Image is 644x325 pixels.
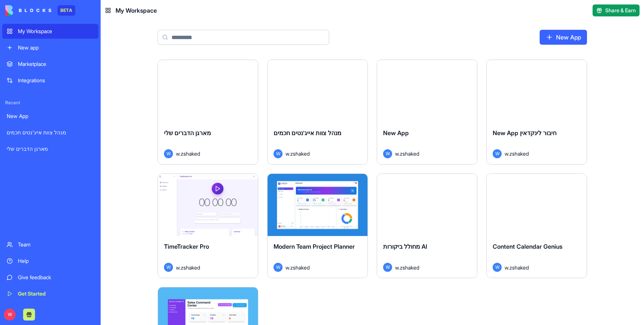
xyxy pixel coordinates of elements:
[2,254,98,268] a: Help
[164,149,173,158] span: W
[18,241,94,248] div: Team
[486,60,587,165] a: New App חיבור לינקדאיןWw.zshaked
[57,5,75,16] div: BETA
[2,100,98,106] span: Recent
[18,28,94,35] div: My Workspace
[274,243,355,250] span: Modern Team Project Planner
[18,44,94,51] div: New app
[164,129,211,137] span: מארגן הדברים שלי
[7,129,94,136] div: מנהל צוות אייג'נטים חכמים
[395,150,419,157] span: w.zshaked
[493,129,556,137] span: New App חיבור לינקדאין
[2,125,98,140] a: מנהל צוות אייג'נטים חכמים
[18,60,94,68] div: Marketplace
[5,5,75,16] a: BETA
[164,243,209,250] span: TimeTracker Pro
[2,73,98,88] a: Integrations
[18,77,94,84] div: Integrations
[486,173,587,278] a: Content Calendar GeniusWw.zshaked
[7,112,94,120] div: New App
[493,243,562,250] span: Content Calendar Genius
[493,263,502,272] span: W
[383,129,409,137] span: New App
[267,60,368,165] a: מנהל צוות אייג'נטים חכמיםWw.zshaked
[377,60,477,165] a: New AppWw.zshaked
[2,24,98,39] a: My Workspace
[18,274,94,281] div: Give feedback
[158,173,258,278] a: TimeTracker ProWw.zshaked
[274,149,282,158] span: W
[605,7,636,14] span: Share & Earn
[593,4,640,16] button: Share & Earn
[5,5,51,16] img: logo
[377,173,477,278] a: מחולל ביקורות AIWw.zshaked
[18,290,94,297] div: Get Started
[164,263,173,272] span: W
[18,257,94,265] div: Help
[158,60,258,165] a: מארגן הדברים שליWw.zshaked
[2,270,98,285] a: Give feedback
[2,286,98,301] a: Get Started
[2,57,98,71] a: Marketplace
[274,129,341,137] span: מנהל צוות אייג'נטים חכמים
[505,150,529,157] span: w.zshaked
[383,243,427,250] span: מחולל ביקורות AI
[176,264,200,271] span: w.zshaked
[2,40,98,55] a: New app
[7,145,94,153] div: מארגן הדברים שלי
[395,264,419,271] span: w.zshaked
[116,6,157,15] span: My Workspace
[383,149,392,158] span: W
[4,309,16,321] span: W
[285,264,310,271] span: w.zshaked
[2,237,98,252] a: Team
[176,150,200,157] span: w.zshaked
[493,149,502,158] span: W
[267,173,368,278] a: Modern Team Project PlannerWw.zshaked
[2,141,98,156] a: מארגן הדברים שלי
[540,30,587,45] a: New App
[2,109,98,124] a: New App
[274,263,282,272] span: W
[285,150,310,157] span: w.zshaked
[383,263,392,272] span: W
[505,264,529,271] span: w.zshaked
